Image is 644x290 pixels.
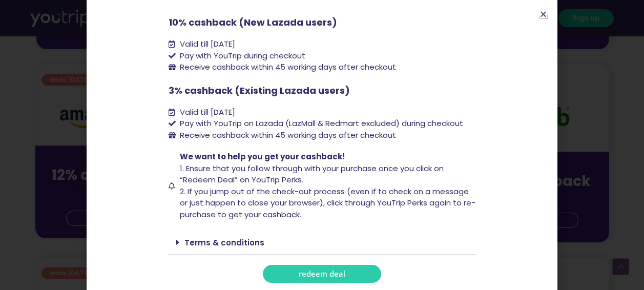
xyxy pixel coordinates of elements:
[180,163,444,185] span: 1. Ensure that you follow through with your purchase once you click on “Redeem Deal” on YouTrip P...
[299,270,345,278] span: redeem deal
[169,15,476,29] p: 10% cashback (New Lazada users)
[169,84,476,97] p: 3% cashback (Existing Lazada users)
[177,61,396,73] span: Receive cashback within 45 working days after checkout
[180,151,345,162] span: We want to help you get your cashback!
[177,38,235,50] span: Valid till [DATE]
[177,50,305,62] span: Pay with YouTrip during checkout
[539,10,547,18] a: Close
[177,118,463,130] span: Pay with YouTrip on Lazada (LazMall & Redmart excluded) during checkout
[180,186,475,220] span: 2. If you jump out of the check-out process (even if to check on a message or just happen to clos...
[184,237,264,248] a: Terms & conditions
[177,130,396,141] span: Receive cashback within 45 working days after checkout
[263,265,381,283] a: redeem deal
[177,107,235,118] span: Valid till [DATE]
[169,231,476,255] div: Terms & conditions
